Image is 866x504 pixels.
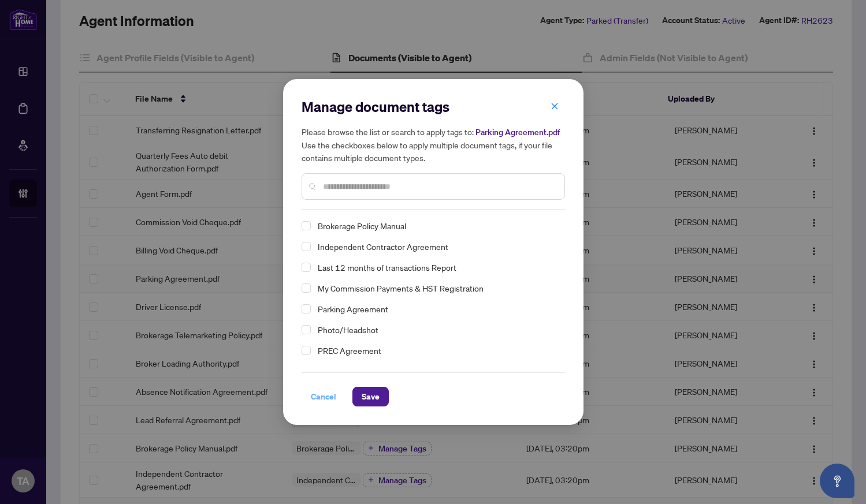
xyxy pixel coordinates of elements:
[302,346,311,355] span: Select PREC Agreement
[551,102,559,110] span: close
[302,263,311,272] span: Select Last 12 months of transactions Report
[313,219,558,233] span: Brokerage Policy Manual
[318,219,406,233] span: Brokerage Policy Manual
[352,387,389,406] button: Save
[318,260,456,274] span: Last 12 months of transactions Report
[313,323,558,337] span: Photo/Headshot
[313,240,558,253] span: Independent Contractor Agreement
[302,242,311,251] span: Select Independent Contractor Agreement
[313,260,558,274] span: Last 12 months of transactions Report
[362,387,380,406] span: Save
[318,302,388,316] span: Parking Agreement
[313,344,558,357] span: PREC Agreement
[820,464,854,498] button: Open asap
[313,302,558,316] span: Parking Agreement
[318,281,484,295] span: My Commission Payments & HST Registration
[302,387,345,406] button: Cancel
[475,127,560,137] span: Parking Agreement.pdf
[302,125,565,164] h5: Please browse the list or search to apply tags to: Use the checkboxes below to apply multiple doc...
[318,240,448,253] span: Independent Contractor Agreement
[302,325,311,334] span: Select Photo/Headshot
[302,98,565,116] h2: Manage document tags
[302,221,311,230] span: Select Brokerage Policy Manual
[311,387,336,406] span: Cancel
[318,344,381,357] span: PREC Agreement
[302,304,311,313] span: Select Parking Agreement
[302,283,311,293] span: Select My Commission Payments & HST Registration
[313,281,558,295] span: My Commission Payments & HST Registration
[318,323,378,337] span: Photo/Headshot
